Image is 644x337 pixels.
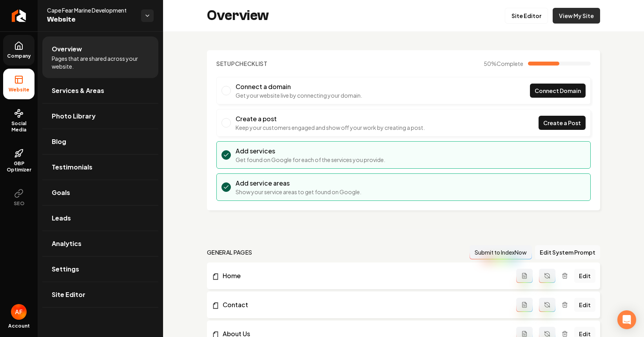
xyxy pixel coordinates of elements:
img: Avan Fahimi [11,304,27,320]
a: Site Editor [505,8,548,24]
a: Social Media [3,102,34,139]
h2: Checklist [216,60,268,67]
a: Blog [42,129,158,154]
span: SEO [11,200,27,207]
h3: Create a post [236,114,425,124]
a: Settings [42,257,158,282]
a: Company [3,35,34,66]
a: Photo Library [42,104,158,129]
span: Site Editor [52,290,85,299]
span: Social Media [3,120,34,133]
span: Testimonials [52,162,93,172]
span: Cape Fear Marine Development [47,6,135,14]
span: Setup [216,60,235,67]
span: Leads [52,213,71,223]
p: Get found on Google for each of the services you provide. [236,156,385,164]
a: Edit [574,298,595,312]
a: Connect Domain [530,84,586,98]
span: Website [47,14,135,25]
p: Get your website live by connecting your domain. [236,91,362,99]
span: Connect Domain [535,87,581,95]
a: Leads [42,206,158,231]
button: Add admin page prompt [516,298,533,312]
h3: Add services [236,146,385,156]
span: Company [4,53,34,59]
a: Site Editor [42,282,158,307]
span: Goals [52,188,70,197]
span: Create a Post [543,119,581,127]
button: SEO [3,182,34,213]
p: Show your service areas to get found on Google. [236,188,361,196]
a: Home [212,271,516,281]
a: Services & Areas [42,78,158,103]
h3: Add service areas [236,179,361,188]
span: Website [5,87,33,93]
a: Analytics [42,231,158,256]
span: Services & Areas [52,86,104,95]
span: Analytics [52,239,82,248]
span: Overview [52,44,82,54]
a: Goals [42,180,158,205]
a: GBP Optimizer [3,142,34,179]
p: Keep your customers engaged and show off your work by creating a post. [236,124,425,131]
a: Contact [212,300,516,310]
button: Edit System Prompt [535,245,600,259]
span: Pages that are shared across your website. [52,55,149,70]
a: Edit [574,269,595,283]
span: Complete [497,60,523,67]
h3: Connect a domain [236,82,362,91]
div: Open Intercom Messenger [617,310,636,329]
span: Account [8,323,30,329]
span: 50 % [484,60,523,67]
button: Open user button [11,304,27,320]
span: Photo Library [52,111,96,121]
img: Rebolt Logo [12,9,26,22]
a: Create a Post [539,116,586,130]
span: GBP Optimizer [3,160,34,173]
span: Settings [52,264,79,274]
h2: Overview [207,8,269,24]
button: Submit to IndexNow [470,245,532,259]
button: Add admin page prompt [516,269,533,283]
a: Testimonials [42,155,158,180]
span: Blog [52,137,66,146]
a: View My Site [553,8,600,24]
h2: general pages [207,248,252,256]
